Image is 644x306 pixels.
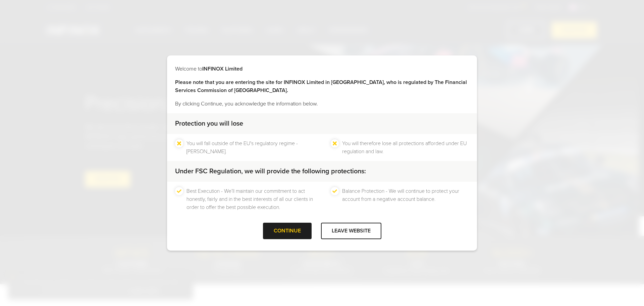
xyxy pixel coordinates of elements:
li: You will therefore lose all protections afforded under EU regulation and law. [342,139,469,156]
strong: INFINOX Limited [202,65,243,72]
li: You will fall outside of the EU's regulatory regime - [PERSON_NAME]. [186,139,313,156]
li: Balance Protection - We will continue to protect your account from a negative account balance. [342,187,469,211]
strong: Please note that you are entering the site for INFINOX Limited in [GEOGRAPHIC_DATA], who is regul... [175,79,467,94]
strong: Protection you will lose [175,120,243,128]
strong: Under FSC Regulation, we will provide the following protections: [175,167,366,175]
div: LEAVE WEBSITE [321,223,381,239]
div: CONTINUE [263,223,312,239]
p: By clicking Continue, you acknowledge the information below. [175,100,469,108]
li: Best Execution - We’ll maintain our commitment to act honestly, fairly and in the best interests ... [186,187,313,211]
p: Welcome to [175,65,469,73]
